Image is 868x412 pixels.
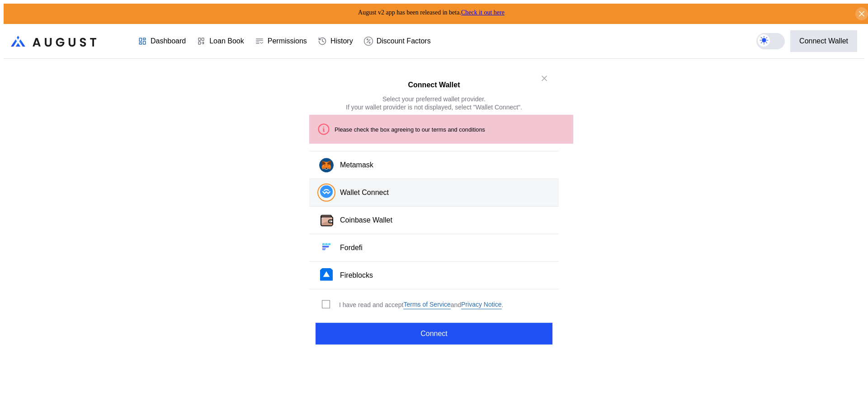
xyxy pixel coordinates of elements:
div: History [330,37,353,45]
span: August v2 app has been released in beta. [358,9,505,16]
div: Fireblocks [340,271,373,280]
div: Discount Factors [377,37,431,45]
div: Select your preferred wallet provider. [382,95,486,103]
div: Coinbase Wallet [340,216,392,225]
button: Coinbase WalletCoinbase Wallet [309,207,559,234]
div: Wallet Connect [340,188,389,198]
span: and [451,301,461,309]
button: Metamask [309,151,559,179]
a: Terms of Service [403,300,450,309]
div: Dashboard [151,37,186,45]
a: Check it out here [461,9,505,16]
div: Metamask [340,161,373,170]
button: close modal [537,71,552,85]
button: Connect [316,323,552,345]
button: FireblocksFireblocks [309,262,559,289]
img: Coinbase Wallet [319,213,335,228]
div: Permissions [268,37,307,45]
a: Privacy Notice [461,300,501,309]
div: Loan Book [209,37,244,45]
img: Fireblocks [320,268,333,281]
h2: Connect Wallet [408,81,460,89]
div: Please check the box agreeing to our terms and conditions [335,126,566,133]
button: FordefiFordefi [309,234,559,262]
div: Fordefi [340,243,363,253]
img: Fordefi [320,241,333,253]
button: Wallet Connect [309,179,559,207]
div: If your wallet provider is not displayed, select "Wallet Connect". [346,103,522,111]
div: Connect Wallet [799,37,848,45]
div: I have read and accept . [339,300,503,309]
